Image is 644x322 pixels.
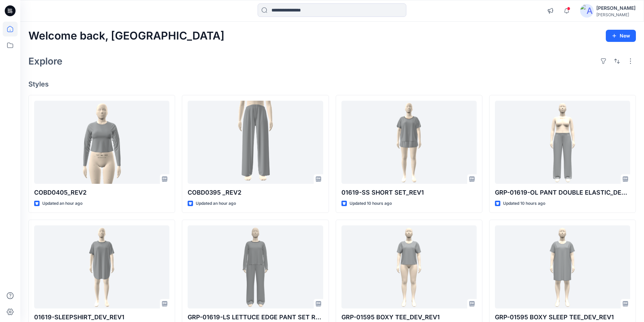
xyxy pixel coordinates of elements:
[580,4,594,18] img: avatar
[495,101,630,184] a: GRP-01619-OL PANT DOUBLE ELASTIC_DEV_REV2
[188,313,323,322] p: GRP-01619-LS LETTUCE EDGE PANT SET REV1
[196,200,236,207] p: Updated an hour ago
[341,313,477,322] p: GRP-01595 BOXY TEE_DEV_REV1
[188,188,323,197] p: COBD0395 _REV2
[341,188,477,197] p: 01619-SS SHORT SET_REV1
[34,188,169,197] p: COBD0405_REV2
[350,200,392,207] p: Updated 10 hours ago
[495,188,630,197] p: GRP-01619-OL PANT DOUBLE ELASTIC_DEV_REV2
[42,200,82,207] p: Updated an hour ago
[188,101,323,184] a: COBD0395 _REV2
[341,101,477,184] a: 01619-SS SHORT SET_REV1
[28,56,63,67] h2: Explore
[28,30,224,42] h2: Welcome back, [GEOGRAPHIC_DATA]
[341,225,477,309] a: GRP-01595 BOXY TEE_DEV_REV1
[34,101,169,184] a: COBD0405_REV2
[188,225,323,309] a: GRP-01619-LS LETTUCE EDGE PANT SET REV1
[495,225,630,309] a: GRP-01595 BOXY SLEEP TEE_DEV_REV1
[606,30,636,42] button: New
[503,200,545,207] p: Updated 10 hours ago
[34,225,169,309] a: 01619-SLEEPSHIRT_DEV_REV1
[34,313,169,322] p: 01619-SLEEPSHIRT_DEV_REV1
[495,313,630,322] p: GRP-01595 BOXY SLEEP TEE_DEV_REV1
[28,80,636,88] h4: Styles
[596,12,636,17] div: [PERSON_NAME]
[596,4,636,12] div: [PERSON_NAME]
